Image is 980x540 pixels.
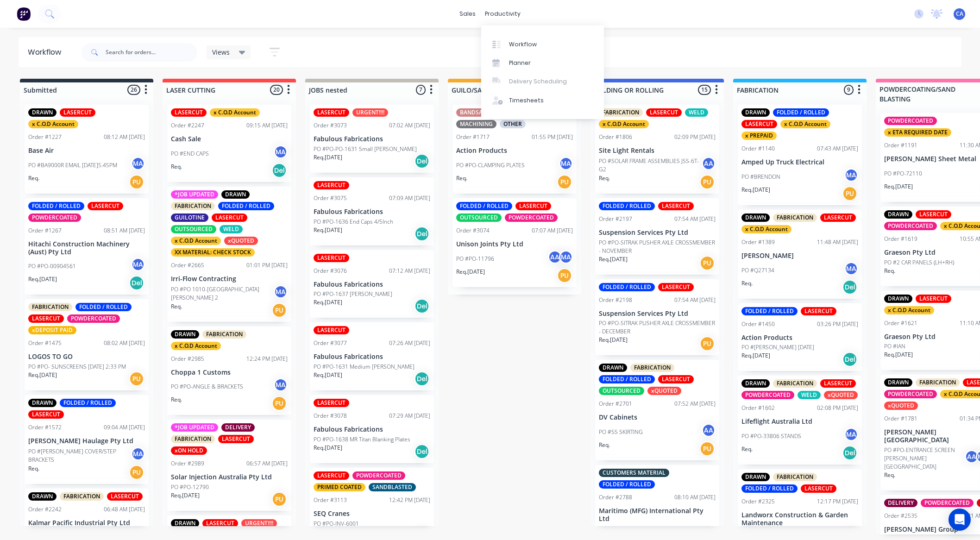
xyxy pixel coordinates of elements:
[456,213,502,222] div: OUTSOURCED
[171,285,274,302] p: PO #PO 1010-[GEOGRAPHIC_DATA][PERSON_NAME] 2
[171,261,204,270] div: Order #2665
[599,120,649,128] div: x C.O.D Account
[310,395,434,463] div: LASERCUTOrder #307807:29 AM [DATE]Fabulous FabricationsPO #PO-1638 MR Titan Blanking PlatesReq.[D...
[817,144,858,153] div: 07:43 AM [DATE]
[167,187,291,322] div: *JOB UPDATEDDRAWNFABRICATIONFOLDED / ROLLEDGUILOTINELASERCUTOUTSOURCEDWELDx C.O.D AccountxQUOTEDX...
[741,158,858,166] p: Amped Up Truck Electrical
[456,268,485,276] p: Req. [DATE]
[842,352,857,367] div: Del
[884,222,937,230] div: POWDERCOATED
[218,202,274,210] div: FOLDED / ROLLED
[741,186,770,194] p: Req. [DATE]
[28,240,145,256] p: Hitachi Construction Machinery (Aust) Pty Ltd
[171,121,204,130] div: Order #2247
[884,446,965,471] p: PO #PO-ENTRANCE SCREEN [PERSON_NAME][GEOGRAPHIC_DATA]
[246,355,288,363] div: 12:24 PM [DATE]
[780,120,830,128] div: x C.O.D Account
[171,435,215,443] div: FABRICATION
[844,168,858,182] div: MA
[389,121,430,130] div: 07:02 AM [DATE]
[599,147,716,155] p: Site Light Rentals
[884,182,913,191] p: Req. [DATE]
[314,326,349,334] div: LASERCUT
[28,353,145,361] p: LOGOS TO GO
[352,108,388,117] div: URGENT!!!!
[599,202,655,210] div: FOLDED / ROLLED
[595,198,719,275] div: FOLDED / ROLLEDLASERCUTOrder #219707:54 AM [DATE]Suspension Services Pty LtdPO #PO-SITRAK PUSHER ...
[842,186,857,201] div: PU
[916,210,951,219] div: LASERCUT
[548,250,562,264] div: AA
[25,105,149,194] div: DRAWNLASERCUTx C.O.D AccountOrder #122708:12 AM [DATE]Base AirPO #BA9000R EMAIL [DATE]5.45PMMAReq.PU
[599,310,716,318] p: Suspension Services Pty Ltd
[741,307,798,315] div: FOLDED / ROLLED
[817,404,858,412] div: 02:08 PM [DATE]
[389,339,430,347] div: 07:26 AM [DATE]
[481,91,604,110] a: Timesheets
[741,404,775,412] div: Order #1602
[674,215,716,223] div: 07:54 AM [DATE]
[599,364,627,372] div: DRAWN
[28,399,57,407] div: DRAWN
[415,154,429,169] div: Del
[171,163,182,171] p: Req.
[314,399,349,407] div: LASERCUT
[28,410,64,419] div: LASERCUT
[685,108,708,117] div: WELD
[171,248,255,257] div: XX MATERIAL: CHECK STOCK
[741,225,792,233] div: x C.O.D Account
[700,256,715,270] div: PU
[171,459,204,468] div: Order #2989
[314,135,430,143] p: Fabulous Fabrications
[218,435,254,443] div: LASERCUT
[532,133,573,141] div: 01:55 PM [DATE]
[965,450,979,464] div: AA
[884,342,905,351] p: PO #IAN
[28,339,62,347] div: Order #1475
[171,202,215,210] div: FABRICATION
[389,267,430,275] div: 07:12 AM [DATE]
[702,157,716,170] div: AA
[456,161,525,170] p: PO #PO-CLAMPING PLATES
[246,121,288,130] div: 09:15 AM [DATE]
[599,108,643,117] div: FABRICATION
[171,213,208,222] div: GUILOTINE
[595,360,719,460] div: DRAWNFABRICATIONFOLDED / ROLLEDLASERCUTOUTSOURCEDxQUOTEDOrder #270107:52 AM [DATE]DV CabinetsPO #...
[741,418,858,426] p: Lifeflight Australia Ltd
[314,153,342,162] p: Req. [DATE]
[28,371,57,379] p: Req. [DATE]
[557,175,572,189] div: PU
[532,226,573,235] div: 07:07 AM [DATE]
[314,435,410,444] p: PO #PO-1638 MR Titan Blanking Plates
[884,267,895,275] p: Req.
[314,194,347,202] div: Order #3075
[28,275,57,283] p: Req. [DATE]
[221,423,255,432] div: DELIVERY
[452,198,577,287] div: FOLDED / ROLLEDLASERCUTOUTSOURCEDPOWDERCOATEDOrder #307407:07 AM [DATE]Unison Joints Pty LtdPO #P...
[314,339,347,347] div: Order #3077
[842,446,857,460] div: Del
[220,225,243,233] div: WELD
[741,279,753,288] p: Req.
[741,352,770,360] p: Req. [DATE]
[272,303,287,318] div: PU
[599,428,643,436] p: PO #SS SKIRTING
[481,35,604,53] a: Workflow
[595,105,719,194] div: FABRICATIONLASERCUTWELDx C.O.D AccountOrder #180602:09 PM [DATE]Site Light RentalsPO #SOLAR FRAME...
[314,298,342,307] p: Req. [DATE]
[28,213,81,222] div: POWDERCOATED
[28,202,84,210] div: FOLDED / ROLLED
[817,238,858,246] div: 11:48 AM [DATE]
[60,399,116,407] div: FOLDED / ROLLED
[741,445,753,453] p: Req.
[842,280,857,295] div: Del
[314,290,392,298] p: PO #PO-1637 [PERSON_NAME]
[658,283,694,291] div: LASERCUT
[599,239,716,255] p: PO #PO-SITRAK PUSHER AXLE CROSSMEMBER - NOVEMBER
[28,437,145,445] p: [PERSON_NAME] Haulage Pty Ltd
[599,157,702,174] p: PO #SOLAR FRAME ASSEMBLIES JSS-6T-G2
[884,402,918,410] div: xQUOTED
[599,387,644,395] div: OUTSOURCED
[741,334,858,342] p: Action Products
[741,108,770,117] div: DRAWN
